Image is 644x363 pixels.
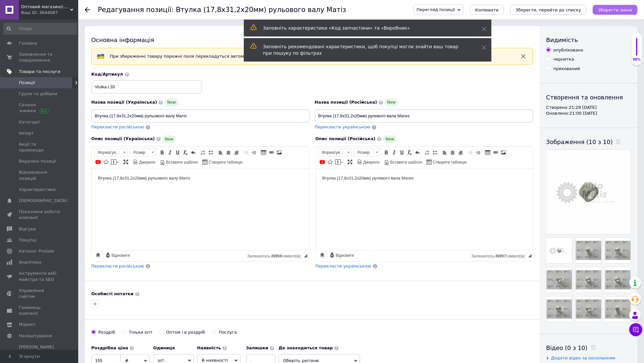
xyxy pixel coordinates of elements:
a: Зображення [500,149,507,156]
a: Зменшити відступ [242,149,250,156]
a: Форматування [94,149,128,156]
span: Інструменти веб-майстра та SEO [19,270,60,282]
a: По центру [225,149,232,156]
a: Вставити іконку [327,158,334,166]
div: чернетка [553,56,574,62]
span: Перегляд позиції [417,7,455,12]
div: Кiлькiсть символiв [247,252,304,258]
button: Зберегти зміни [593,5,637,15]
div: Заповніть рекомендовані характеристики, щоб покупці могли знайти ваш товар при пошуку по фільтрах [263,43,466,56]
a: По лівому краю [217,149,224,156]
span: Групи та добірки [19,91,57,97]
button: Чат з покупцем [629,323,642,336]
span: Замовлення та повідомлення [19,51,60,63]
span: Копіювати [475,7,499,12]
a: Максимізувати [346,158,354,166]
a: Створити таблицю [426,158,468,166]
span: Покупці [19,237,37,243]
a: Видалити форматування [182,149,189,156]
span: Код/Артикул [91,72,123,77]
span: Видалені позиції [19,158,56,164]
span: Створити таблицю [208,160,242,165]
div: Заповніть характеристики «Код запчастини» та «Виробник» [263,25,466,31]
a: Підкреслений (⌘+U) [398,149,405,156]
div: Кiлькiсть символiв [472,252,528,258]
a: Вставити шаблон [159,158,199,166]
a: Вставити/видалити маркований список [432,149,439,156]
b: Де знаходиться товар [279,345,333,350]
a: По правому краю [457,149,464,156]
div: 90% Якість заповнення [631,33,642,65]
span: Категорії [19,119,39,125]
div: Створено: 21:29 [DATE] [546,105,631,110]
span: [PERSON_NAME] та рахунки [19,344,60,362]
a: По лівому краю [441,149,448,156]
i: Зберегти, перейти до списку [516,7,581,12]
a: Відновити [329,252,355,259]
span: Розмір [354,149,374,156]
span: Головна [19,40,37,46]
span: Відновити [110,253,130,258]
a: Жирний (⌘+B) [158,149,166,156]
span: Маркет [19,322,36,327]
span: Перекласти українською [315,264,371,269]
span: Розмір [130,149,150,156]
div: Створення та оновлення [546,93,631,101]
a: Вставити шаблон [383,158,423,166]
span: Додати відео за посиланням [551,356,616,360]
span: Позиції [19,80,35,86]
input: Наприклад, H&M жіноча сукня зелена 38 розмір вечірня максі з блискітками [91,109,310,123]
button: Копіювати [470,5,504,15]
span: Перекласти українською [315,124,371,129]
span: Перекласти російською [91,124,144,129]
b: Одиниця [153,345,175,350]
a: Зробити резервну копію зараз [95,252,102,259]
input: Наприклад, H&M жіноча сукня зелена 38 розмір вечірня максі з блискітками [315,109,534,123]
div: Видимість [546,36,631,44]
span: Створити таблицю [432,160,467,165]
a: Вставити іконку [102,158,110,166]
iframe: Редактор, 696A48D1-FE3B-4088-BDB6-404EEDD8E669 [92,168,309,250]
span: Опис позиції (Російська) [315,136,375,141]
div: Послуга [219,329,237,335]
a: Створити таблицю [201,158,243,166]
a: Зображення [276,149,283,156]
span: В наявності [202,358,228,363]
span: New [383,135,397,143]
div: опубліковано [553,47,583,53]
a: По правому краю [233,149,240,156]
a: Розмір [354,149,380,156]
a: Вставити/видалити нумерований список [424,149,431,156]
div: 90% [632,57,642,62]
span: New [385,98,398,106]
div: Оптом і в роздріб [166,329,205,335]
span: Джерело [362,160,380,165]
span: Характеристики [19,187,56,193]
div: Роздріб [98,329,115,335]
a: Підкреслений (⌘+U) [174,149,181,156]
span: [DEMOGRAPHIC_DATA] [19,198,67,204]
a: Таблиця [260,149,267,156]
span: Каталог ProSale [19,248,54,254]
span: Оптовий магазин/склад автозапчастин "Auto Metiz Store" [21,4,70,10]
a: Збільшити відступ [250,149,257,156]
span: При збереженні товару порожні поля перекладуться автоматично. Щоб вручну відправити поле на перек... [110,54,460,59]
div: Оновлено: 21:00 [DATE] [546,110,631,116]
div: прихований [553,66,580,72]
a: Курсив (⌘+I) [166,149,173,156]
span: Форматування [95,149,121,156]
div: Тільки опт [129,329,153,335]
span: 49956 [271,254,282,258]
span: Управління сайтом [19,288,60,299]
span: New [165,98,178,106]
a: Розмір [130,149,156,156]
span: 49957 [495,254,506,258]
b: Особисті нотатки [91,291,134,296]
a: Курсив (⌘+I) [390,149,398,156]
a: Видалити форматування [406,149,413,156]
input: Пошук [3,23,77,35]
b: Роздрібна ціна [91,345,128,350]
